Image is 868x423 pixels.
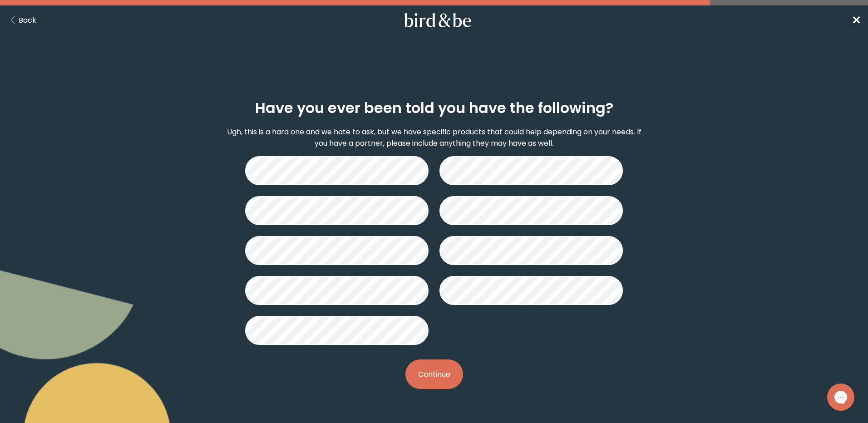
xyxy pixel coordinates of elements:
[852,13,861,28] span: ✕
[823,380,859,414] iframe: Gorgias live chat messenger
[7,15,36,26] button: Back Button
[405,359,463,389] button: Continue
[852,12,861,28] a: ✕
[255,97,613,119] h2: Have you ever been told you have the following?
[224,126,644,149] p: Ugh, this is a hard one and we hate to ask, but we have specific products that could help dependi...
